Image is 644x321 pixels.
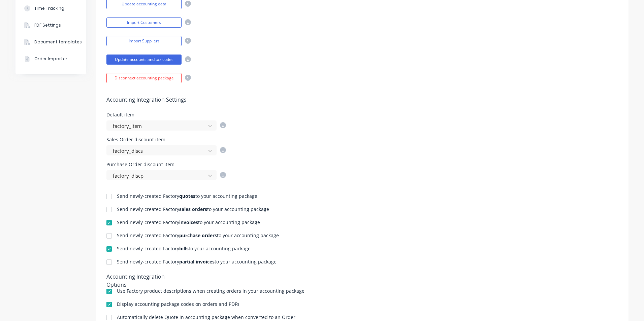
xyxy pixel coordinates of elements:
div: Order Importer [34,56,67,62]
b: sales orders [179,206,207,212]
div: Send newly-created Factory to your accounting package [117,233,279,238]
div: Use Factory product descriptions when creating orders in your accounting package [117,289,304,293]
div: Send newly-created Factory to your accounting package [117,220,260,225]
b: quotes [179,193,195,199]
div: Send newly-created Factory to your accounting package [117,194,257,199]
button: Update accounts and tax codes [106,55,182,65]
div: Accounting Integration Options [106,273,186,282]
div: Time Tracking [34,5,64,11]
button: Disconnect accounting package [106,73,182,83]
div: Document templates [34,39,82,45]
b: partial invoices [179,258,215,265]
b: purchase orders [179,232,217,239]
div: Display accounting package codes on orders and PDFs [117,302,239,307]
div: Sales Order discount item [106,137,226,142]
button: Import Customers [106,17,182,28]
b: invoices [179,219,198,225]
div: Send newly-created Factory to your accounting package [117,207,269,212]
div: Default item [106,112,226,117]
button: PDF Settings [15,17,86,34]
div: Send newly-created Factory to your accounting package [117,259,277,264]
button: Document templates [15,34,86,50]
button: Order Importer [15,50,86,67]
b: bills [179,245,189,252]
div: PDF Settings [34,22,61,28]
h5: Accounting Integration Settings [106,97,618,103]
button: Import Suppliers [106,36,182,46]
div: Send newly-created Factory to your accounting package [117,246,251,251]
div: Automatically delete Quote in accounting package when converted to an Order [117,315,295,320]
div: Purchase Order discount item [106,162,226,167]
